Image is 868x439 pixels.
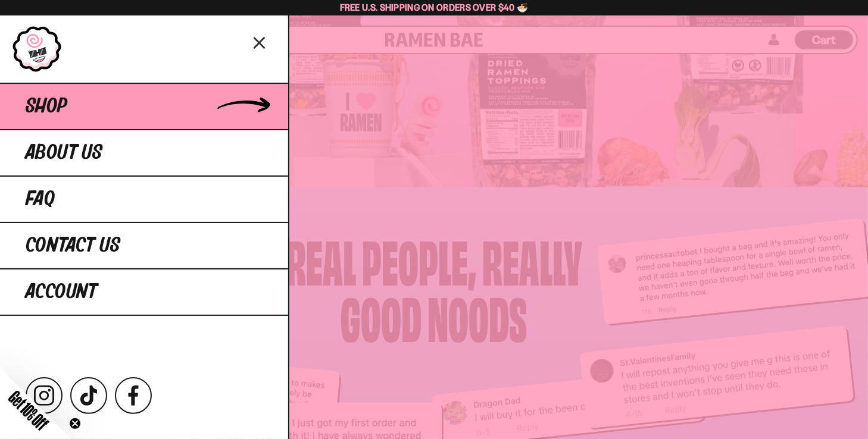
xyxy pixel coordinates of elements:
[26,142,102,164] span: About Us
[69,418,81,429] button: Close teaser
[249,32,270,52] button: Close menu
[26,235,120,256] span: Contact Us
[26,281,97,303] span: Account
[5,387,52,434] span: Get 10% Off
[26,189,55,210] span: FAQ
[26,96,67,117] span: Shop
[340,2,529,13] span: Free U.S. Shipping on Orders over $40 🍜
